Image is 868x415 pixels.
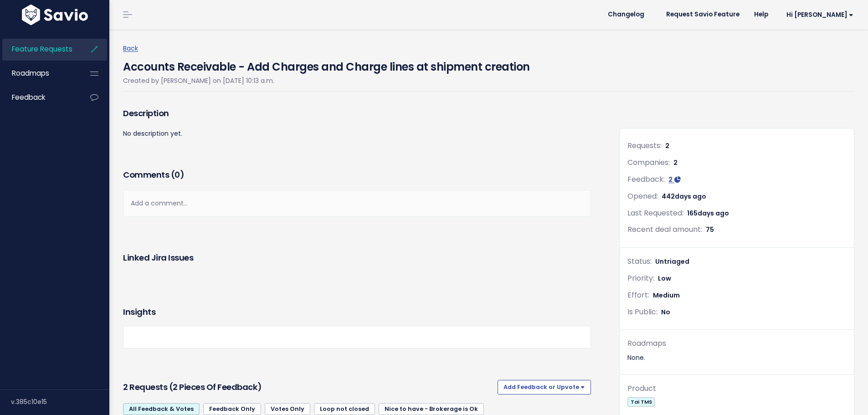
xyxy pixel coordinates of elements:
[627,256,652,266] span: Status:
[123,306,155,318] h3: Insights
[498,380,591,395] button: Add Feedback or Upvote
[627,337,847,350] div: Roadmaps
[747,8,776,21] a: Help
[123,381,494,394] h3: 2 Requests (2 pieces of Feedback)
[627,397,655,407] span: Tai TMS
[627,157,670,168] span: Companies:
[662,192,706,201] span: 442
[627,290,649,300] span: Effort:
[653,291,680,300] span: Medium
[655,257,689,266] span: Untriaged
[123,128,591,139] p: No description yet.
[661,307,670,317] span: No
[123,107,591,120] h3: Description
[608,11,644,18] span: Changelog
[627,352,847,364] div: None.
[123,403,200,415] a: All Feedback & Votes
[673,158,678,167] span: 2
[627,191,658,201] span: Opened:
[668,175,681,184] a: 2
[659,8,747,21] a: Request Savio Feature
[123,44,138,53] a: Back
[2,63,76,84] a: Roadmaps
[627,273,654,283] span: Priority:
[668,175,673,184] span: 2
[627,208,683,218] span: Last Requested:
[123,169,591,181] h3: Comments ( )
[265,403,310,415] a: Votes Only
[379,403,484,415] a: Nice to have - Brokerage is Ok
[175,169,180,180] span: 0
[203,403,261,415] a: Feedback Only
[687,209,729,218] span: 165
[627,382,847,395] div: Product
[627,140,662,151] span: Requests:
[627,174,665,184] span: Feedback:
[2,87,76,108] a: Feedback
[123,251,193,264] h3: Linked Jira issues
[123,76,274,85] span: Created by [PERSON_NAME] on [DATE] 10:13 a.m.
[786,11,853,18] span: Hi [PERSON_NAME]
[20,5,90,25] img: logo-white.9d6f32f41409.svg
[314,403,375,415] a: Loop not closed
[706,225,714,234] span: 75
[123,190,591,217] div: Add a comment...
[2,39,76,60] a: Feature Requests
[698,209,729,218] span: days ago
[675,192,706,201] span: days ago
[12,68,49,78] span: Roadmaps
[12,92,45,102] span: Feedback
[123,54,530,75] h4: Accounts Receivable - Add Charges and Charge lines at shipment creation
[627,307,657,317] span: Is Public:
[12,44,72,54] span: Feature Requests
[11,390,109,414] div: v.385c10e15
[665,141,669,150] span: 2
[627,224,702,235] span: Recent deal amount:
[658,274,671,283] span: Low
[776,8,861,22] a: Hi [PERSON_NAME]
